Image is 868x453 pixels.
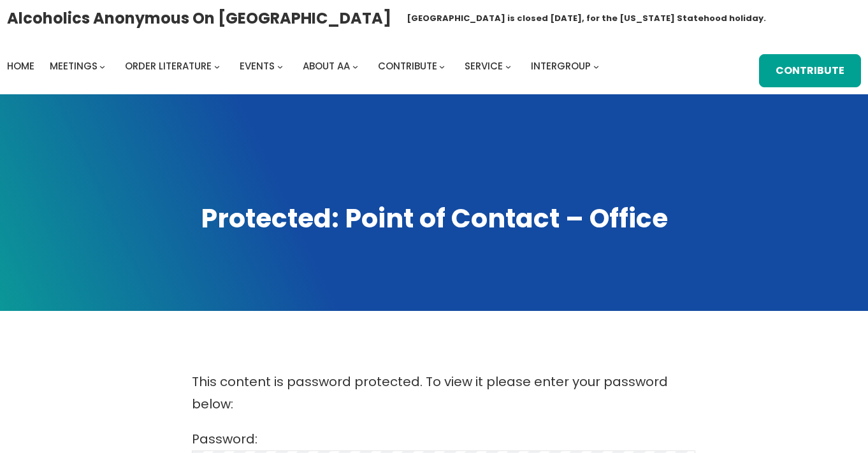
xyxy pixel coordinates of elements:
[352,63,358,69] button: About AA submenu
[7,57,604,75] nav: Intergroup
[50,57,98,75] a: Meetings
[505,63,511,69] button: Service submenu
[407,12,766,25] h1: [GEOGRAPHIC_DATA] is closed [DATE], for the [US_STATE] Statehood holiday.
[378,57,437,75] a: Contribute
[13,201,855,236] h1: Protected: Point of Contact – Office
[240,59,275,73] span: Events
[192,371,676,415] p: This content is password protected. To view it please enter your password below:
[277,63,283,69] button: Events submenu
[531,59,591,73] span: Intergroup
[531,57,591,75] a: Intergroup
[99,63,105,69] button: Meetings submenu
[593,63,599,69] button: Intergroup submenu
[439,63,445,69] button: Contribute submenu
[50,59,98,73] span: Meetings
[303,59,350,73] span: About AA
[303,57,350,75] a: About AA
[759,54,861,87] a: Contribute
[7,4,391,32] a: Alcoholics Anonymous on [GEOGRAPHIC_DATA]
[125,59,212,73] span: Order Literature
[378,59,437,73] span: Contribute
[465,57,503,75] a: Service
[7,59,34,73] span: Home
[214,63,220,69] button: Order Literature submenu
[240,57,275,75] a: Events
[7,57,34,75] a: Home
[465,59,503,73] span: Service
